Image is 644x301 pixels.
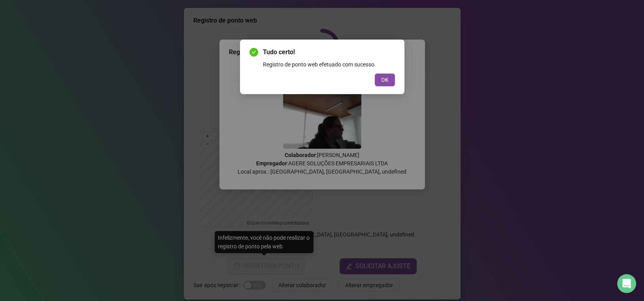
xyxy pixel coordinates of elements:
[617,274,636,293] div: Open Intercom Messenger
[381,76,389,84] span: OK
[249,48,258,57] span: check-circle
[263,47,395,57] span: Tudo certo!
[263,60,395,69] div: Registro de ponto web efetuado com sucesso.
[375,74,395,86] button: OK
